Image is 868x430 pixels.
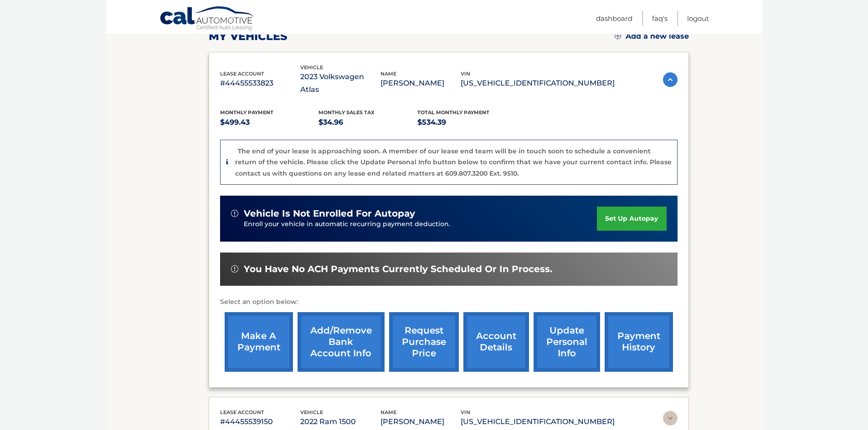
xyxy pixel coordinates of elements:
p: #44455533823 [220,77,300,90]
p: 2023 Volkswagen Atlas [300,71,380,96]
a: Logout [687,11,709,26]
p: 2022 Ram 1500 [300,415,380,428]
p: #44455539150 [220,415,300,428]
h2: my vehicles [209,30,288,43]
p: $34.96 [318,116,417,129]
span: vehicle is not enrolled for autopay [244,208,415,219]
img: accordion-active.svg [663,72,678,87]
a: Add a new lease [615,32,689,41]
p: $534.39 [417,116,516,129]
a: Dashboard [596,11,632,26]
p: [PERSON_NAME] [380,77,461,90]
a: Add/Remove bank account info [298,312,385,372]
img: add.svg [615,33,621,39]
a: FAQ's [652,11,668,26]
p: [US_VEHICLE_IDENTIFICATION_NUMBER] [461,415,615,428]
span: lease account [220,409,264,415]
span: Total Monthly Payment [417,109,489,116]
p: The end of your lease is approaching soon. A member of our lease end team will be in touch soon t... [235,147,672,177]
p: Select an option below: [220,297,678,308]
span: name [380,409,396,415]
a: Cal Automotive [159,6,255,32]
p: Enroll your vehicle in automatic recurring payment deduction. [244,219,597,229]
p: $499.43 [220,116,319,129]
a: update personal info [534,312,600,372]
p: [PERSON_NAME] [380,415,461,428]
span: vehicle [300,64,323,71]
p: [US_VEHICLE_IDENTIFICATION_NUMBER] [461,77,615,90]
span: You have no ACH payments currently scheduled or in process. [244,263,552,275]
span: vin [461,71,470,77]
img: alert-white.svg [231,265,238,273]
a: request purchase price [389,312,459,372]
span: vehicle [300,409,323,415]
span: vin [461,409,470,415]
span: Monthly sales Tax [318,109,375,116]
span: Monthly Payment [220,109,273,116]
img: accordion-rest.svg [663,411,678,425]
a: make a payment [225,312,293,372]
a: payment history [605,312,673,372]
span: name [380,71,396,77]
a: set up autopay [597,207,666,231]
img: alert-white.svg [231,210,238,217]
a: account details [463,312,529,372]
span: lease account [220,71,264,77]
